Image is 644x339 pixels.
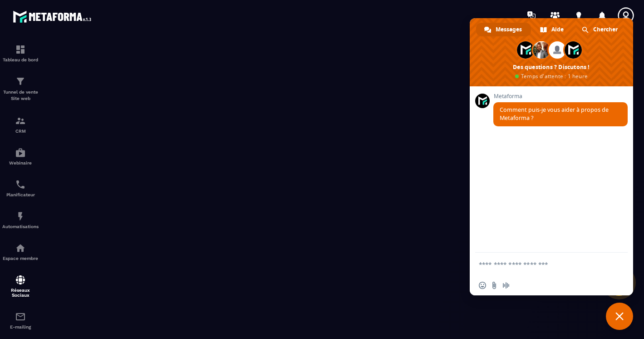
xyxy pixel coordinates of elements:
span: Metaforma [493,93,628,100]
span: Aide [551,23,564,36]
a: automationsautomationsEspace membre [2,236,39,268]
img: formation [15,44,26,55]
img: formation [15,76,26,87]
a: formationformationTableau de bord [2,37,39,69]
a: social-networksocial-networkRéseaux Sociaux [2,268,39,304]
span: Insérer un emoji [479,282,486,289]
img: automations [15,211,26,222]
img: logo [13,8,94,25]
a: emailemailE-mailing [2,304,39,336]
span: Messages [496,23,522,36]
div: Chercher [574,23,627,36]
a: schedulerschedulerPlanificateur [2,172,39,204]
span: Message audio [502,282,510,289]
textarea: Entrez votre message... [479,260,604,269]
img: automations [15,243,26,254]
img: formation [15,115,26,126]
p: CRM [2,129,39,134]
a: automationsautomationsAutomatisations [2,204,39,236]
span: Comment puis-je vous aider à propos de Metaforma ? [500,106,609,122]
img: scheduler [15,179,26,190]
p: Planificateur [2,192,39,197]
a: formationformationTunnel de vente Site web [2,69,39,109]
p: Réseaux Sociaux [2,288,39,298]
div: Messages [476,23,531,36]
p: Webinaire [2,160,39,165]
p: Tunnel de vente Site web [2,89,39,102]
p: Automatisations [2,224,39,229]
img: email [15,311,26,322]
div: Aide [532,23,573,36]
img: automations [15,147,26,158]
a: automationsautomationsWebinaire [2,140,39,172]
p: E-mailing [2,324,39,329]
span: Chercher [593,23,618,36]
p: Tableau de bord [2,57,39,62]
p: Espace membre [2,256,39,261]
a: formationformationCRM [2,109,39,140]
img: social-network [15,274,26,285]
div: Fermer le chat [606,303,633,330]
span: Envoyer un fichier [491,282,498,289]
